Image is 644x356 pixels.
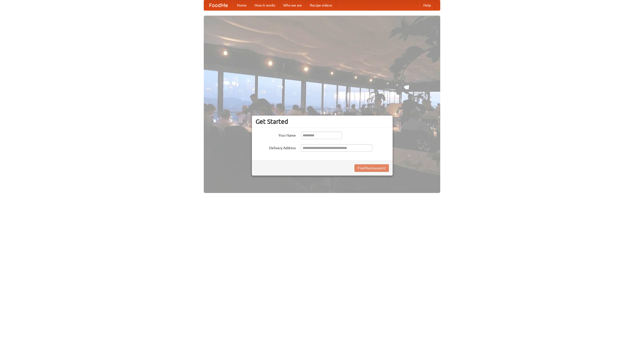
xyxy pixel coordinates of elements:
h3: Get Started [256,118,389,125]
a: How it works [251,0,279,10]
a: Help [419,0,435,10]
a: FoodMe [204,0,233,10]
a: Home [233,0,251,10]
label: Delivery Address [256,144,296,150]
label: Your Name [256,132,296,138]
button: Find Restaurants! [354,164,389,172]
a: Who we are [279,0,306,10]
a: Recipe videos [306,0,336,10]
